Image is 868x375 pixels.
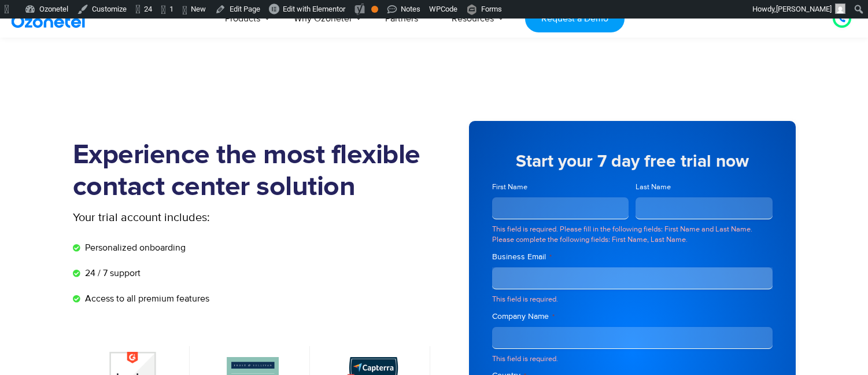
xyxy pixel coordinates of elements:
span: [PERSON_NAME] [776,5,832,13]
div: This field is required. [492,354,773,365]
div: This field is required. [492,294,773,305]
label: Company Name [492,311,773,322]
h1: Experience the most flexible contact center solution [73,139,434,203]
span: 24 / 7 support [82,266,141,280]
div: OK [371,6,378,13]
span: Personalized onboarding [82,241,186,255]
label: Business Email [492,251,773,263]
a: Request a Demo [525,5,624,32]
p: Your trial account includes: [73,209,348,226]
span: Edit with Elementor [283,5,345,13]
span: Access to all premium features [82,292,209,306]
div: This field is required. Please fill in the following fields: First Name and Last Name. Please com... [492,224,773,245]
label: Last Name [636,182,773,193]
label: First Name [492,182,629,193]
h5: Start your 7 day free trial now [492,153,773,170]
